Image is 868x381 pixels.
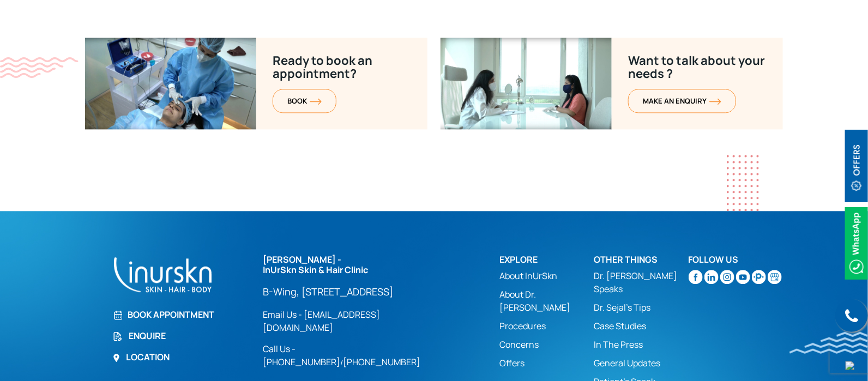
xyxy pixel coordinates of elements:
[263,308,443,334] a: Email Us - [EMAIL_ADDRESS][DOMAIN_NAME]
[263,285,443,298] a: B-Wing, [STREET_ADDRESS]
[628,54,767,80] p: Want to talk about your needs ?
[273,89,336,113] a: BOOKorange-arrow
[500,338,594,351] a: Concerns
[263,255,487,368] div: /
[500,288,594,314] a: About Dr. [PERSON_NAME]
[85,38,256,129] img: Want-to-talk-about
[752,270,766,284] img: sejal-saheta-dermatologist
[263,255,443,275] h2: [PERSON_NAME] - InUrSkn Skin & Hair Clinic
[845,236,868,248] a: Whatsappicon
[727,155,759,211] img: dotes1
[500,255,594,265] h2: Explore
[112,350,250,364] a: Location
[273,54,411,80] p: Ready to book an appointment?
[720,270,734,284] img: instagram
[594,338,689,351] a: In The Press
[689,270,703,284] img: facebook
[594,269,689,295] a: Dr. [PERSON_NAME] Speaks
[846,361,854,370] img: up-blue-arrow.svg
[594,356,689,370] a: General Updates
[689,255,783,265] h2: Follow Us
[709,98,721,105] img: orange-arrow
[112,308,250,321] a: Book Appointment
[263,343,340,368] a: Call Us - [PHONE_NUMBER]
[594,319,689,332] a: Case Studies
[310,98,322,105] img: orange-arrow
[736,270,750,284] img: youtube
[343,356,420,368] a: [PHONE_NUMBER]
[112,331,123,342] img: Enquire
[441,38,612,129] img: Ready-to-book
[500,269,594,282] a: About InUrSkn
[789,332,868,354] img: bluewave
[704,270,719,284] img: linkedin
[594,301,689,314] a: Dr. Sejal's Tips
[845,207,868,280] img: Whatsappicon
[643,96,721,106] span: MAKE AN enquiry
[500,319,594,332] a: Procedures
[628,89,736,113] a: MAKE AN enquiryorange-arrow
[287,96,322,106] span: BOOK
[112,310,122,320] img: Book Appointment
[500,356,594,370] a: Offers
[112,354,120,362] img: Location
[594,255,689,265] h2: Other Things
[768,270,782,284] img: Skin-and-Hair-Clinic
[845,130,868,202] img: offerBt
[112,255,213,294] img: inurskn-footer-logo
[112,329,250,342] a: Enquire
